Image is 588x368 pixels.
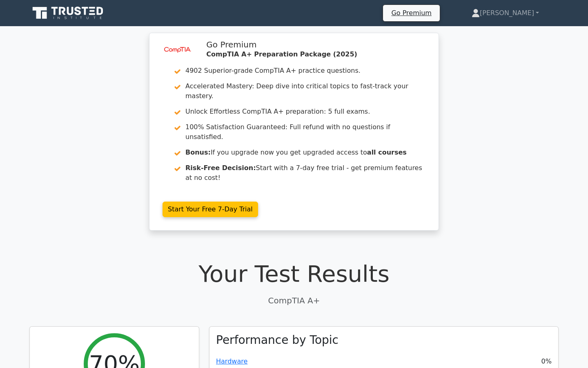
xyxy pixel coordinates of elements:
[452,5,559,21] a: [PERSON_NAME]
[541,357,552,366] span: 0%
[29,294,559,307] p: CompTIA A+
[163,202,258,217] a: Start Your Free 7-Day Trial
[386,7,436,18] a: Go Premium
[216,357,247,365] a: Hardware
[29,260,559,287] h1: Your Test Results
[216,333,339,347] h3: Performance by Topic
